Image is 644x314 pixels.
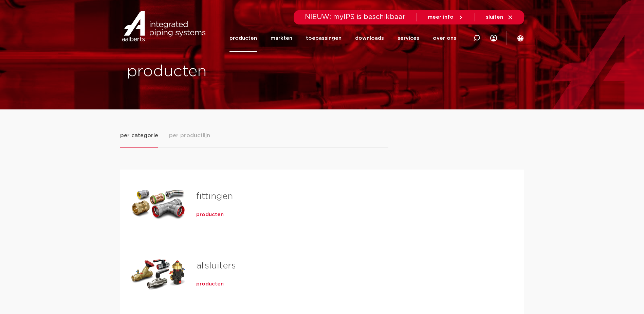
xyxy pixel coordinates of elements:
a: fittingen [196,192,233,201]
a: producten [229,24,257,52]
nav: Menu [229,24,456,52]
a: sluiten [486,14,513,20]
div: my IPS [490,24,497,52]
a: over ons [433,24,456,52]
a: afsluiters [196,261,236,270]
h1: producten [127,61,319,83]
a: toepassingen [306,24,342,52]
a: markten [271,24,292,52]
span: sluiten [486,15,503,20]
span: per productlijn [169,132,210,140]
a: meer info [428,14,464,20]
span: per categorie [120,132,158,140]
span: meer info [428,15,454,20]
a: services [398,24,419,52]
a: downloads [355,24,384,52]
span: NIEUW: myIPS is beschikbaar [305,14,406,20]
a: producten [196,281,224,287]
a: producten [196,211,224,218]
